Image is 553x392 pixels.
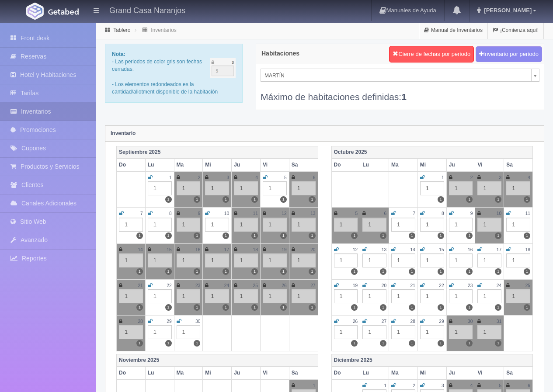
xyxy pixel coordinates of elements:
div: 1 [177,289,201,303]
div: 1 [292,218,316,232]
th: Lu [145,159,174,171]
small: 20 [382,283,386,288]
div: Máximo de habitaciones definidas: [261,82,539,103]
small: 15 [167,247,171,252]
div: 1 [205,181,229,195]
small: 25 [253,283,258,288]
label: 1 [409,304,415,311]
th: Ju [232,159,261,171]
label: 1 [309,196,315,203]
small: 21 [410,283,415,288]
label: 1 [409,268,415,275]
div: 1 [362,325,386,339]
label: 1 [165,196,172,203]
small: 27 [310,283,315,288]
th: Octubre 2025 [331,146,533,159]
small: 18 [253,247,258,252]
label: 1 [438,340,444,347]
small: 1 [384,383,386,388]
small: 12 [282,211,286,216]
label: 1 [223,268,229,275]
label: 1 [280,232,287,239]
label: 1 [466,340,473,347]
a: ¡Comienza aquí! [488,22,543,39]
div: 1 [263,253,287,267]
div: 1 [334,218,358,232]
small: 25 [525,283,530,288]
th: Mi [203,159,232,171]
label: 1 [351,340,358,347]
a: Manual de Inventarios [419,22,487,39]
label: 1 [280,196,287,203]
small: 11 [525,211,530,216]
small: 17 [224,247,229,252]
div: - Las periodos de color gris son fechas cerradas. - Los elementos redondeados es la cantidad/allo... [105,44,243,103]
small: 16 [195,247,200,252]
img: cutoff.png [210,58,236,78]
small: 28 [138,319,143,324]
small: 3 [442,383,444,388]
small: 8 [169,211,172,216]
small: 5 [499,383,502,388]
small: 11 [253,211,258,216]
div: 1 [506,218,530,232]
small: 14 [138,247,143,252]
div: 1 [362,289,386,303]
small: 10 [224,211,229,216]
div: 1 [292,289,316,303]
small: 26 [282,283,286,288]
label: 1 [165,232,172,239]
div: 1 [205,253,229,267]
div: 1 [234,289,258,303]
div: 1 [449,218,473,232]
label: 1 [438,268,444,275]
div: 1 [420,289,444,303]
div: 1 [477,253,501,267]
small: 28 [410,319,415,324]
div: 1 [449,253,473,267]
th: Mi [417,159,446,171]
th: Ju [446,159,475,171]
th: Vi [260,159,289,171]
small: 22 [439,283,444,288]
th: Ma [174,367,203,379]
label: 1 [409,340,415,347]
small: 19 [282,247,286,252]
small: 8 [442,211,444,216]
small: 13 [310,211,315,216]
label: 1 [251,232,258,239]
small: 3 [499,175,502,180]
th: Mi [203,367,232,379]
label: 1 [280,268,287,275]
small: 30 [468,319,473,324]
label: 1 [194,232,200,239]
small: 23 [195,283,200,288]
th: Sa [504,159,533,171]
small: 23 [468,283,473,288]
label: 1 [380,232,386,239]
div: 1 [148,181,172,195]
a: MARTÍN [261,69,539,82]
small: 21 [138,283,143,288]
div: 1 [506,289,530,303]
div: 1 [449,181,473,195]
th: Septiembre 2025 [117,146,318,159]
small: 2 [470,175,473,180]
div: 1 [205,289,229,303]
small: 14 [410,247,415,252]
label: 1 [438,304,444,311]
small: 3 [226,175,229,180]
div: 1 [148,289,172,303]
label: 1 [165,340,172,347]
div: 1 [420,218,444,232]
small: 1 [313,383,316,388]
label: 1 [309,304,315,311]
th: Noviembre 2025 [117,354,318,367]
small: 4 [255,175,258,180]
th: Ma [389,159,418,171]
label: 1 [466,196,473,203]
a: Tablero [113,27,130,33]
a: Inventarios [151,27,177,33]
label: 1 [251,304,258,311]
small: 16 [468,247,473,252]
